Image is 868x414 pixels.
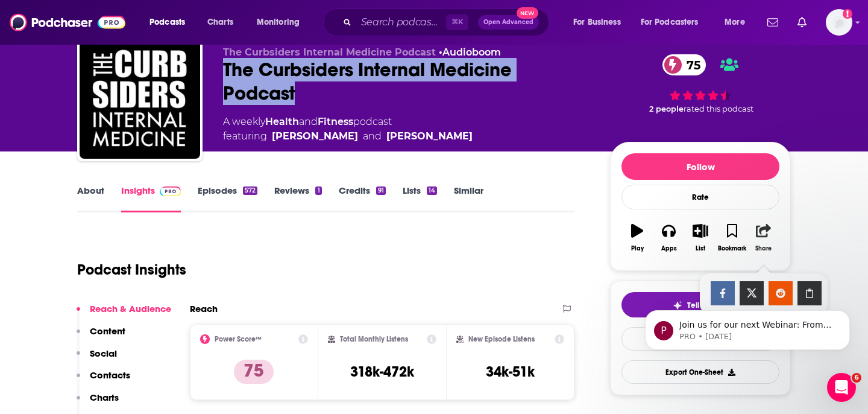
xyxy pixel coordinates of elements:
a: Similar [454,185,483,212]
button: Apps [653,216,684,260]
p: Social [90,348,117,359]
span: 2 people [649,104,684,113]
button: Bookmark [716,216,747,260]
h2: Reach [190,303,218,314]
button: tell me why sparkleTell Me Why [621,292,779,317]
p: Content [90,325,125,337]
div: 14 [427,186,437,195]
a: Show notifications dropdown [793,12,811,33]
span: ⌘ K [446,14,468,30]
span: 6 [852,373,861,383]
button: Charts [77,392,119,414]
h1: Podcast Insights [77,261,186,279]
button: open menu [565,13,636,32]
span: and [363,129,382,144]
div: 91 [376,186,386,195]
p: 75 [234,360,274,384]
a: Credits91 [339,185,386,212]
span: New [517,7,538,19]
span: Charts [207,14,233,31]
button: Share [748,216,779,260]
span: and [299,116,318,127]
span: The Curbsiders Internal Medicine Podcast [223,46,436,58]
button: List [685,216,716,260]
iframe: Intercom notifications message [627,285,868,369]
div: Search podcasts, credits, & more... [335,8,561,36]
a: Audioboom [442,46,501,58]
iframe: Intercom live chat [827,373,856,402]
div: 75 2 peoplerated this podcast [610,46,791,122]
a: Matthew Watto [272,129,358,144]
input: Search podcasts, credits, & more... [356,13,446,32]
h2: Total Monthly Listens [340,335,408,343]
span: featuring [223,129,473,144]
a: Fitness [318,116,353,127]
a: InsightsPodchaser Pro [121,185,181,212]
button: open menu [248,13,315,32]
div: List [696,245,705,252]
img: User Profile [826,9,852,36]
div: Apps [661,245,677,252]
a: Paul Williams [386,129,473,144]
button: open menu [633,13,716,32]
button: Follow [621,153,779,180]
div: 1 [315,186,321,195]
span: Monitoring [257,14,300,31]
a: Contact This Podcast [621,327,779,351]
button: Export One-Sheet [621,360,779,384]
h3: 318k-472k [350,363,414,381]
span: For Business [573,14,621,31]
button: Content [77,325,125,348]
a: Share on X/Twitter [740,281,764,305]
p: Contacts [90,369,130,381]
a: Lists14 [403,185,437,212]
img: Podchaser - Follow, Share and Rate Podcasts [10,11,125,34]
div: Bookmark [718,245,746,252]
div: Rate [621,185,779,209]
a: Health [265,116,299,127]
span: Join us for our next Webinar: From Pushback to Payoff: Building Buy-In for Niche Podcast Placemen... [52,35,207,345]
span: Podcasts [149,14,185,31]
a: Share on Facebook [711,281,735,305]
a: Share on Reddit [769,281,793,305]
p: Reach & Audience [90,303,171,314]
span: Open Advanced [483,19,533,25]
button: open menu [716,13,760,32]
a: Show notifications dropdown [763,12,783,33]
div: 572 [243,186,257,195]
img: The Curbsiders Internal Medicine Podcast [80,38,200,159]
button: Play [621,216,653,260]
span: Logged in as high10media [826,9,852,36]
a: 75 [662,54,706,75]
button: Social [77,348,117,370]
button: Show profile menu [826,9,852,36]
button: open menu [141,13,201,32]
div: Share [755,245,772,252]
h2: New Episode Listens [468,335,535,343]
a: Reviews1 [274,185,321,212]
div: Play [631,245,644,252]
button: Open AdvancedNew [478,15,539,30]
button: Reach & Audience [77,303,171,325]
button: Contacts [77,369,130,392]
a: Copy Link [797,281,822,305]
span: • [439,46,501,58]
h2: Power Score™ [215,335,262,343]
h3: 34k-51k [486,363,535,381]
a: Episodes572 [198,185,257,212]
a: About [77,185,104,212]
span: 75 [675,54,706,75]
a: Charts [200,13,241,32]
span: For Podcasters [641,14,699,31]
span: More [725,14,745,31]
img: Podchaser Pro [160,186,181,196]
p: Message from PRO, sent 33w ago [52,46,208,57]
span: rated this podcast [684,104,753,113]
p: Charts [90,392,119,403]
div: A weekly podcast [223,115,473,144]
svg: Add a profile image [843,9,852,19]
